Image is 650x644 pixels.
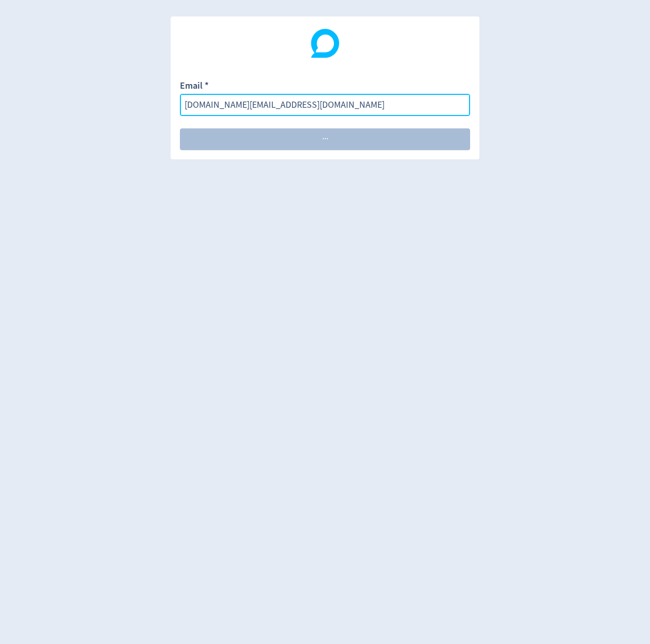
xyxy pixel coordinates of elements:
[326,135,328,144] span: ·
[311,29,340,58] img: Digivizer Logo
[180,128,470,150] button: ···
[324,135,326,144] span: ·
[322,135,324,144] span: ·
[180,79,209,94] label: Email *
